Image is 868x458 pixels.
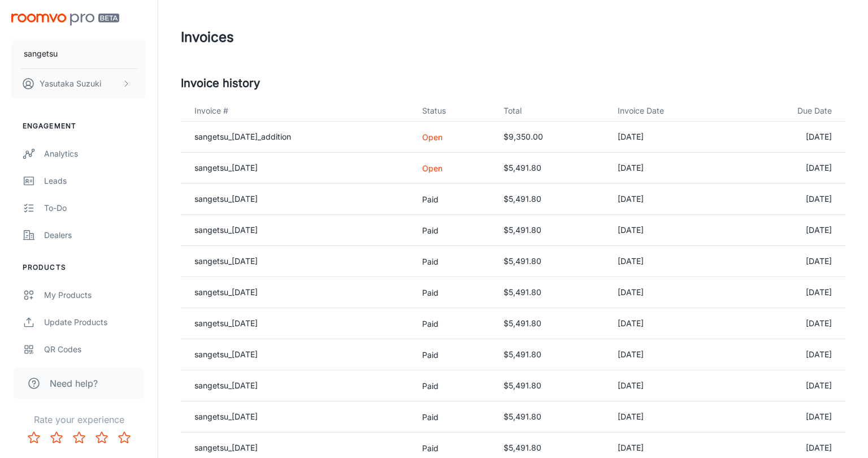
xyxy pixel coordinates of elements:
td: [DATE] [734,184,845,215]
td: [DATE] [734,215,845,246]
td: $5,491.80 [494,277,609,308]
td: [DATE] [734,277,845,308]
a: sangetsu_[DATE] [194,412,258,421]
td: [DATE] [734,308,845,339]
td: [DATE] [609,370,734,401]
p: Paid [422,224,485,236]
td: $5,491.80 [494,308,609,339]
a: sangetsu_[DATE]_addition [194,132,291,141]
td: $5,491.80 [494,215,609,246]
span: Need help? [50,377,98,390]
button: Rate 3 star [68,426,90,449]
p: sangetsu [24,47,58,60]
p: Paid [422,287,485,299]
a: sangetsu_[DATE] [194,349,258,359]
td: $5,491.80 [494,370,609,401]
div: Dealers [44,229,146,241]
th: Due Date [734,101,845,122]
a: sangetsu_[DATE] [194,163,258,172]
div: My Products [44,289,146,301]
a: sangetsu_[DATE] [194,225,258,235]
p: Open [422,131,485,143]
td: [DATE] [734,401,845,433]
td: [DATE] [609,339,734,370]
p: Yasutaka Suzuki [40,77,101,90]
button: Rate 1 star [23,426,45,449]
p: Open [422,162,485,174]
img: Roomvo PRO Beta [11,14,119,25]
td: [DATE] [734,339,845,370]
a: sangetsu_[DATE] [194,381,258,390]
td: [DATE] [609,401,734,433]
td: [DATE] [609,246,734,277]
a: sangetsu_[DATE] [194,287,258,297]
p: Paid [422,380,485,392]
button: sangetsu [11,39,146,68]
td: [DATE] [609,153,734,184]
td: [DATE] [609,215,734,246]
p: Paid [422,442,485,454]
td: [DATE] [734,246,845,277]
a: sangetsu_[DATE] [194,443,258,452]
td: $5,491.80 [494,401,609,433]
p: Paid [422,349,485,361]
a: sangetsu_[DATE] [194,318,258,328]
a: sangetsu_[DATE] [194,194,258,204]
h1: Invoices [181,27,234,47]
td: $5,491.80 [494,339,609,370]
p: Paid [422,193,485,205]
p: Paid [422,256,485,267]
td: [DATE] [609,184,734,215]
div: Leads [44,175,146,187]
button: Rate 2 star [45,426,68,449]
p: Paid [422,318,485,330]
td: $5,491.80 [494,246,609,277]
div: QR Codes [44,343,146,356]
p: Rate your experience [9,413,149,426]
td: $5,491.80 [494,184,609,215]
button: Rate 4 star [90,426,113,449]
td: $9,350.00 [494,122,609,153]
td: $5,491.80 [494,153,609,184]
td: [DATE] [734,122,845,153]
button: Rate 5 star [113,426,136,449]
td: [DATE] [734,153,845,184]
div: Analytics [44,148,146,160]
td: [DATE] [609,122,734,153]
div: Update Products [44,316,146,329]
td: [DATE] [734,370,845,401]
td: [DATE] [609,277,734,308]
div: To-do [44,202,146,214]
th: Invoice Date [609,101,734,122]
th: Status [413,101,494,122]
th: Invoice # [181,101,413,122]
p: Paid [422,411,485,423]
td: [DATE] [609,308,734,339]
a: sangetsu_[DATE] [194,256,258,266]
button: Yasutaka Suzuki [11,69,146,98]
h5: Invoice history [181,75,845,92]
th: Total [494,101,609,122]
